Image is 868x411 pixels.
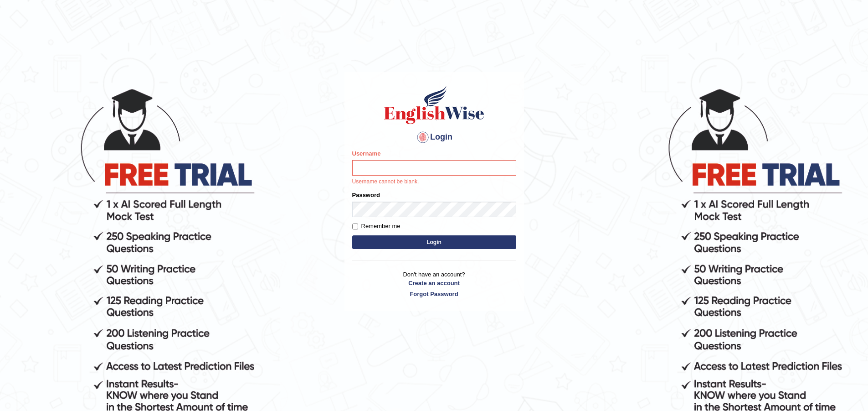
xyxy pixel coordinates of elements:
h4: Login [352,130,516,145]
button: Login [352,235,516,249]
p: Don't have an account? [352,270,516,298]
p: Username cannot be blank. [352,178,516,186]
label: Password [352,191,380,199]
a: Create an account [352,279,516,287]
a: Forgot Password [352,290,516,298]
label: Username [352,149,381,158]
img: Logo of English Wise sign in for intelligent practice with AI [382,84,486,125]
input: Remember me [352,224,358,229]
label: Remember me [352,222,401,231]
